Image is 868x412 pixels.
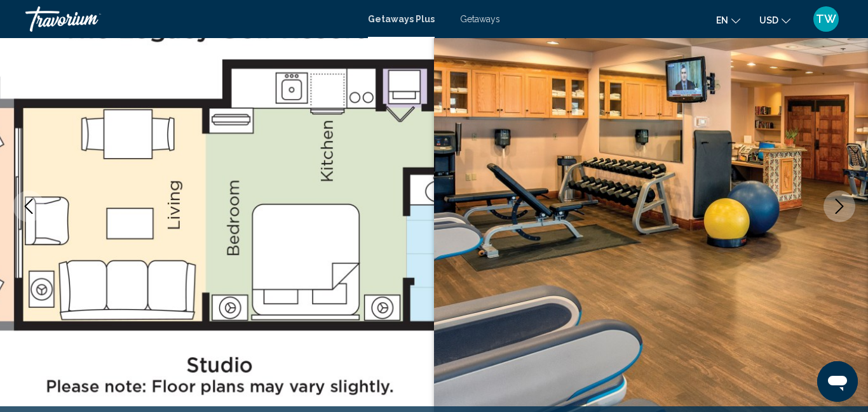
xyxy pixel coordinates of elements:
span: USD [759,15,778,25]
iframe: Button to launch messaging window [817,361,858,402]
span: TW [816,13,836,25]
span: en [716,15,728,25]
a: Getaways Plus [368,14,435,24]
button: Next image [824,190,855,222]
a: Travorium [25,6,355,32]
button: Previous image [13,190,44,222]
button: Change currency [759,11,790,29]
button: User Menu [810,6,843,32]
a: Getaways [460,14,500,24]
button: Change language [716,11,740,29]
